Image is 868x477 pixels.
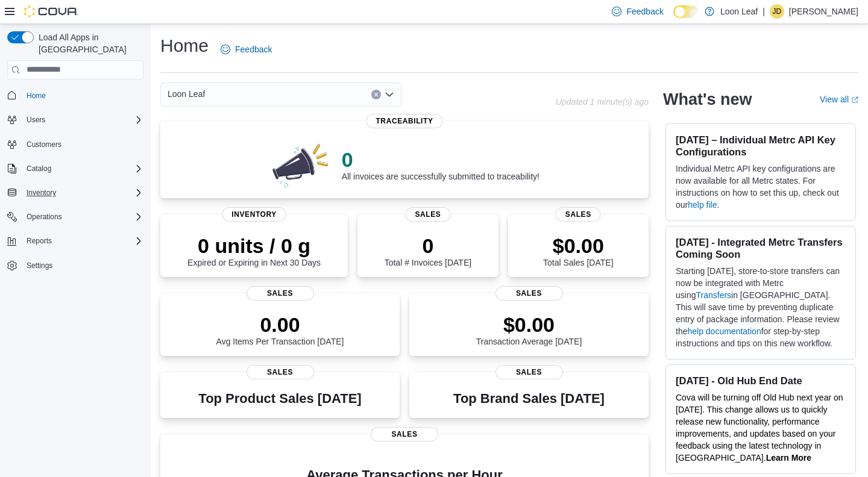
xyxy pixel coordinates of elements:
[476,313,582,337] p: $0.00
[22,258,143,273] span: Settings
[27,261,52,270] span: Settings
[385,234,471,258] p: 0
[556,97,649,107] p: Updated 1 minute(s) ago
[2,87,148,104] button: Home
[495,286,563,301] span: Sales
[851,96,858,104] svg: External link
[27,188,56,198] span: Inventory
[688,200,717,210] a: help file
[247,286,314,301] span: Sales
[676,375,846,387] h3: [DATE] - Old Hub End Date
[366,114,442,128] span: Traceability
[342,148,539,172] p: 0
[22,113,143,127] span: Users
[269,140,332,189] img: 0
[222,207,286,222] span: Inventory
[766,453,811,463] a: Learn More
[763,4,765,19] p: |
[22,161,143,176] span: Catalog
[34,31,143,55] span: Load All Apps in [GEOGRAPHIC_DATA]
[2,257,148,274] button: Settings
[476,313,582,346] div: Transaction Average [DATE]
[676,134,846,158] h3: [DATE] – Individual Metrc API Key Configurations
[22,234,57,248] button: Reports
[663,90,752,109] h2: What's new
[27,236,52,246] span: Reports
[385,234,471,267] div: Total # Invoices [DATE]
[676,163,846,211] p: Individual Metrc API key configurations are now available for all Metrc states. For instructions ...
[22,210,143,224] span: Operations
[773,4,782,19] span: JD
[187,234,321,267] div: Expired or Expiring in Next 30 Days
[789,4,858,19] p: [PERSON_NAME]
[22,185,61,200] button: Inventory
[22,88,143,103] span: Home
[2,184,148,201] button: Inventory
[2,208,148,225] button: Operations
[27,212,62,222] span: Operations
[198,391,361,406] h3: Top Product Sales [DATE]
[673,5,699,18] input: Dark Mode
[820,95,858,104] a: View allExternal link
[371,90,381,99] button: Clear input
[27,115,45,125] span: Users
[626,5,663,17] span: Feedback
[160,34,209,58] h1: Home
[22,161,56,176] button: Catalog
[676,265,846,349] p: Starting [DATE], store-to-store transfers can now be integrated with Metrc using in [GEOGRAPHIC_D...
[453,391,605,406] h3: Top Brand Sales [DATE]
[543,234,613,258] p: $0.00
[22,258,57,273] a: Settings
[687,326,761,336] a: help documentation
[24,5,78,17] img: Cova
[22,113,50,127] button: Users
[7,82,143,306] nav: Complex example
[22,137,143,152] span: Customers
[2,136,148,153] button: Customers
[720,4,758,19] p: Loon Leaf
[495,365,563,379] span: Sales
[22,89,51,103] a: Home
[216,313,344,346] div: Avg Items Per Transaction [DATE]
[216,37,277,61] a: Feedback
[27,91,46,101] span: Home
[2,111,148,128] button: Users
[216,313,344,337] p: 0.00
[371,427,438,441] span: Sales
[2,160,148,177] button: Catalog
[385,90,394,99] button: Open list of options
[2,232,148,249] button: Reports
[676,236,846,260] h3: [DATE] - Integrated Metrc Transfers Coming Soon
[696,290,731,300] a: Transfers
[22,210,67,224] button: Operations
[556,207,601,222] span: Sales
[27,164,51,173] span: Catalog
[247,365,314,379] span: Sales
[770,4,784,19] div: Joelle Dalencar
[27,140,61,149] span: Customers
[342,148,539,181] div: All invoices are successfully submitted to traceability!
[22,137,66,152] a: Customers
[187,234,321,258] p: 0 units / 0 g
[405,207,450,222] span: Sales
[676,393,843,463] span: Cova will be turning off Old Hub next year on [DATE]. This change allows us to quickly release ne...
[543,234,613,267] div: Total Sales [DATE]
[235,43,272,55] span: Feedback
[168,87,205,101] span: Loon Leaf
[22,185,143,200] span: Inventory
[22,234,143,248] span: Reports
